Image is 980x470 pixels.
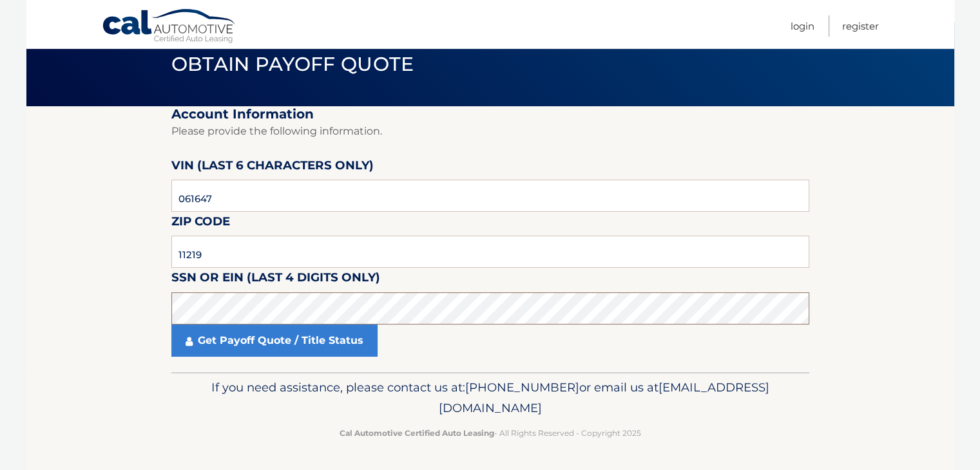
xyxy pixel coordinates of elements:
p: Please provide the following information. [171,122,809,140]
label: SSN or EIN (last 4 digits only) [171,268,380,292]
label: Zip Code [171,212,230,236]
p: - All Rights Reserved - Copyright 2025 [180,426,801,440]
p: If you need assistance, please contact us at: or email us at [180,377,801,418]
label: VIN (last 6 characters only) [171,156,374,180]
strong: Cal Automotive Certified Auto Leasing [340,428,494,438]
span: [PHONE_NUMBER] [465,380,579,395]
a: Register [842,15,879,37]
span: Obtain Payoff Quote [171,52,414,76]
a: Login [791,15,814,37]
a: Cal Automotive [102,8,237,46]
h2: Account Information [171,106,809,122]
a: Get Payoff Quote / Title Status [171,324,378,357]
